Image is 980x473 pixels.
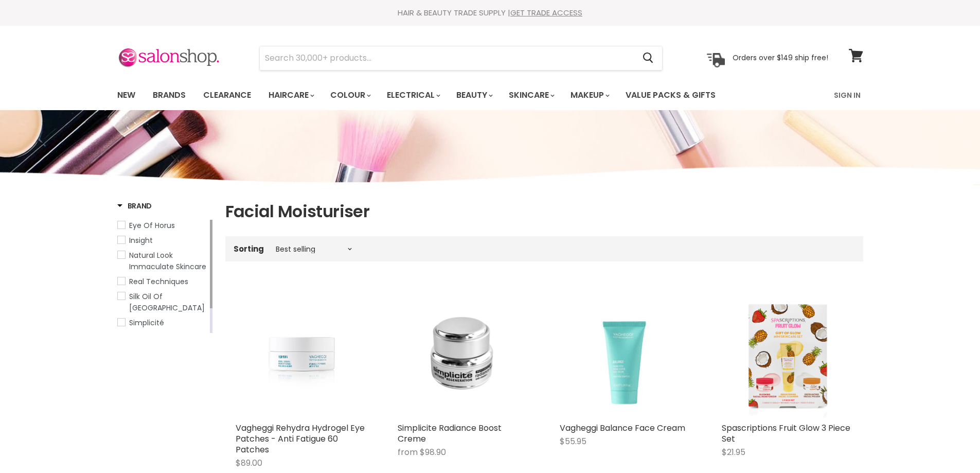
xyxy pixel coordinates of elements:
a: Value Packs & Gifts [618,84,723,106]
a: Silk Oil Of Morocco [117,291,208,313]
nav: Main [104,80,876,110]
a: Haircare [261,84,320,106]
a: Sign In [828,84,867,106]
a: Skin O2 [117,332,208,343]
span: from [398,446,418,458]
div: HAIR & BEAUTY TRADE SUPPLY | [104,8,876,18]
a: Eye Of Horus [117,220,208,231]
a: Beauty [449,84,499,106]
a: Insight [117,235,208,246]
a: Natural Look Immaculate Skincare [117,250,208,272]
a: Simplicité [117,317,208,328]
a: New [110,84,143,106]
a: Real Techniques [117,276,208,287]
a: GET TRADE ACCESS [510,7,582,18]
span: $89.00 [236,457,262,469]
span: Natural Look Immaculate Skincare [129,250,206,272]
a: Makeup [563,84,616,106]
img: Spascriptions Fruit Glow 3 Piece Set [743,286,831,417]
h1: Facial Moisturiser [225,201,863,222]
img: Vagheggi Rehydra Hydrogel Eye Patches - Anti Fatigue 60 Patches [236,286,367,417]
img: Simplicite Radiance Boost Creme [398,286,529,417]
a: Spascriptions Fruit Glow 3 Piece Set [722,422,850,445]
span: Insight [129,235,153,246]
input: Search [260,46,635,70]
a: Vagheggi Balance Face Cream [560,422,685,434]
a: Spascriptions Fruit Glow 3 Piece Set [722,286,853,417]
a: Clearance [195,84,259,106]
a: Brands [145,84,193,106]
a: Vagheggi Balance Face Cream [560,286,691,417]
span: $21.95 [722,446,745,458]
button: Search [635,46,662,70]
span: Eye Of Horus [129,220,175,231]
a: Electrical [379,84,447,106]
a: Skincare [501,84,561,106]
a: Simplicite Radiance Boost Creme [398,422,502,445]
h3: Brand [117,201,152,211]
span: $55.95 [560,435,586,447]
form: Product [259,46,663,71]
p: Orders over $149 ship free! [733,53,828,62]
label: Sorting [234,244,264,253]
ul: Main menu [110,80,776,110]
span: Real Techniques [129,276,188,287]
a: Colour [323,84,377,106]
span: $98.90 [420,446,446,458]
span: Simplicité [129,318,164,328]
span: Skin O2 [129,332,155,343]
a: Vagheggi Rehydra Hydrogel Eye Patches - Anti Fatigue 60 Patches [236,422,365,456]
span: Silk Oil Of [GEOGRAPHIC_DATA] [129,291,205,313]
